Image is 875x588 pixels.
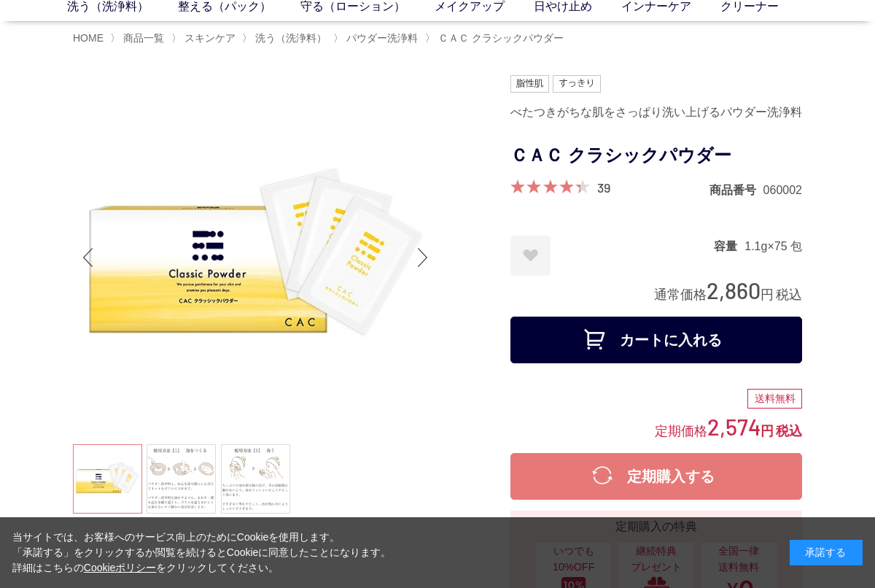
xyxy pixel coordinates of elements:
li: 〉 [171,31,239,45]
dt: 容量 [714,239,744,254]
div: べたつきがちな肌をさっぱり洗い上げるパウダー洗浄料 [510,100,802,125]
img: すっきり [553,75,601,93]
div: Previous slide [73,228,102,287]
span: 洗う（洗浄料） [255,32,327,44]
span: パウダー洗浄料 [346,32,418,44]
span: 税込 [776,287,802,302]
a: 商品一覧 [120,32,164,44]
a: スキンケア [182,32,236,44]
dd: 1.1g×75 包 [744,239,802,254]
div: Next slide [408,228,437,287]
a: 39 [597,179,610,196]
li: 〉 [242,31,330,45]
li: 〉 [110,31,168,45]
li: 〉 [333,31,421,45]
span: 税込 [776,424,802,438]
span: 円 [761,424,774,438]
div: 送料無料 [747,389,802,409]
span: 2,860 [707,276,761,303]
a: HOME [73,32,104,44]
button: 定期購入する [510,453,802,500]
img: ＣＡＣ クラシックパウダー [73,75,437,440]
span: 通常価格 [654,287,707,302]
span: スキンケア [184,32,236,44]
span: 円 [761,287,774,302]
a: Cookieポリシー [84,562,157,573]
li: 〉 [425,31,567,45]
h1: ＣＡＣ クラシックパウダー [510,139,802,172]
dd: 060002 [763,182,802,198]
a: ＣＡＣ クラシックパウダー [435,32,564,44]
button: カートに入れる [510,317,802,363]
span: 定期価格 [655,422,707,438]
div: 承諾する [790,540,863,565]
dt: 商品番号 [709,182,763,198]
img: 脂性肌 [510,75,549,93]
span: ＣＡＣ クラシックパウダー [438,32,564,44]
a: パウダー洗浄料 [343,32,418,44]
div: 当サイトでは、お客様へのサービス向上のためにCookieを使用します。 「承諾する」をクリックするか閲覧を続けるとCookieに同意したことになります。 詳細はこちらの をクリックしてください。 [12,530,392,576]
span: 商品一覧 [123,32,164,44]
a: お気に入りに登録する [510,236,551,276]
a: 洗う（洗浄料） [252,32,327,44]
span: 2,574 [707,413,761,440]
